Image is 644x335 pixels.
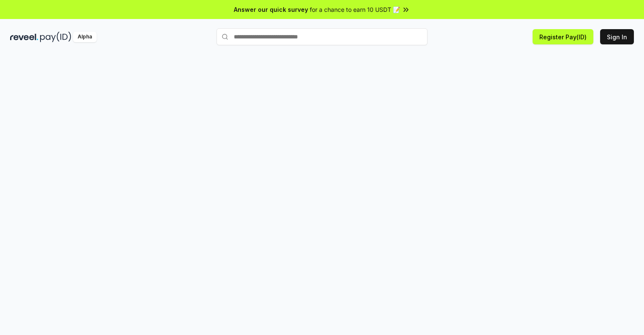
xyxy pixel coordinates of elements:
[40,32,71,42] img: pay_id
[533,29,593,44] button: Register Pay(ID)
[234,5,308,14] span: Answer our quick survey
[73,32,97,42] div: Alpha
[10,32,38,42] img: reveel_dark
[600,29,634,44] button: Sign In
[310,5,400,14] span: for a chance to earn 10 USDT 📝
